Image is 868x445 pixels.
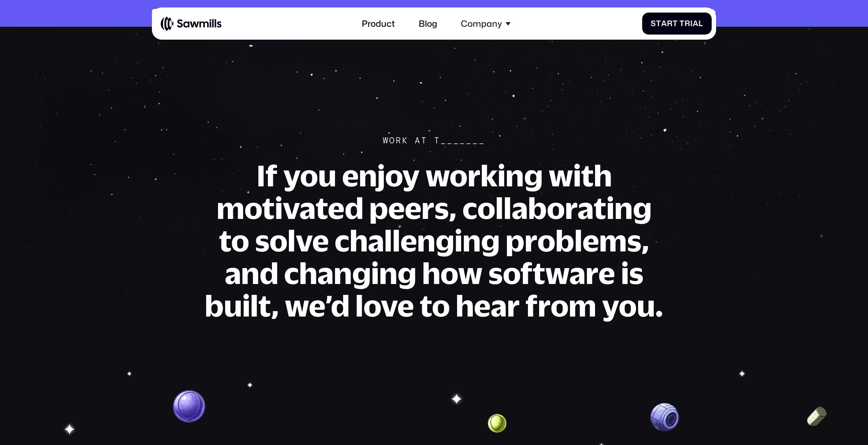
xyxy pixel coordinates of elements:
[679,19,685,28] span: T
[461,18,502,29] div: Company
[693,19,698,28] span: a
[698,19,703,28] span: l
[203,159,665,322] h1: If you enjoy working with motivated peers, collaborating to solve challenging problems, and chang...
[690,19,693,28] span: i
[383,136,485,146] div: Work At t_______
[355,12,401,35] a: Product
[642,13,712,35] a: StartTrial
[412,12,443,35] a: Blog
[656,19,661,28] span: t
[673,19,678,28] span: t
[454,12,517,35] div: Company
[685,19,690,28] span: r
[651,19,656,28] span: S
[661,19,667,28] span: a
[667,19,673,28] span: r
